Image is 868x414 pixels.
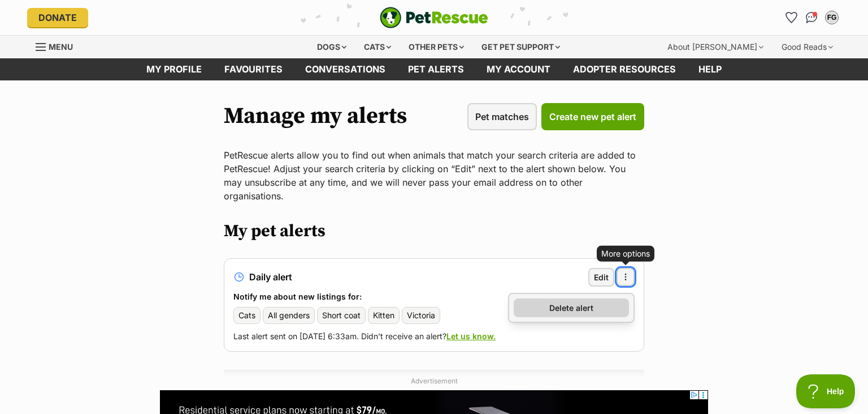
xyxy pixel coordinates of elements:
[294,58,397,80] a: conversations
[36,36,81,56] a: Menu
[474,36,568,58] div: Get pet support
[356,36,399,58] div: Cats
[238,310,255,321] span: Cats
[774,36,841,58] div: Good Reads
[309,36,354,58] div: Dogs
[475,110,529,123] span: Pet matches
[224,148,644,203] p: PetRescue alerts allow you to find out when animals that match your search criteria are added to ...
[687,58,733,80] a: Help
[380,7,488,28] img: logo-e224e6f780fb5917bec1dbf3a21bbac754714ae5b6737aabdf751b685950b380.svg
[397,58,475,80] a: Pet alerts
[541,103,644,130] a: Create new pet alert
[233,291,635,302] h3: Notify me about new listings for:
[514,298,629,317] a: Delete alert
[224,221,644,241] h2: My pet alerts
[475,58,562,80] a: My account
[782,8,800,27] a: Favourites
[224,103,407,129] h1: Manage my alerts
[213,58,294,80] a: Favourites
[562,58,687,80] a: Adopter resources
[322,310,361,321] span: Short coat
[446,331,496,341] a: Let us know.
[373,310,394,321] span: Kitten
[27,8,88,27] a: Donate
[588,268,614,287] a: Edit
[407,310,435,321] span: Victoria
[806,12,818,23] img: chat-41dd97257d64d25036548639549fe6c8038ab92f7586957e7f3b1b290dea8141.svg
[823,8,841,27] button: My account
[380,7,488,28] a: PetRescue
[802,8,821,27] a: Conversations
[826,12,837,23] div: FG
[796,374,857,408] iframe: Help Scout Beacon - Open
[49,42,73,52] span: Menu
[249,272,292,282] span: Daily alert
[782,8,841,27] ul: Account quick links
[659,36,771,58] div: About [PERSON_NAME]
[401,36,472,58] div: Other pets
[268,310,310,321] span: All genders
[135,58,213,80] a: My profile
[233,331,635,342] p: Last alert sent on [DATE] 6:33am. Didn’t receive an alert?
[467,103,537,130] a: Pet matches
[549,110,636,123] span: Create new pet alert
[594,271,609,283] span: Edit
[549,302,593,314] span: Delete alert
[601,247,650,259] div: More options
